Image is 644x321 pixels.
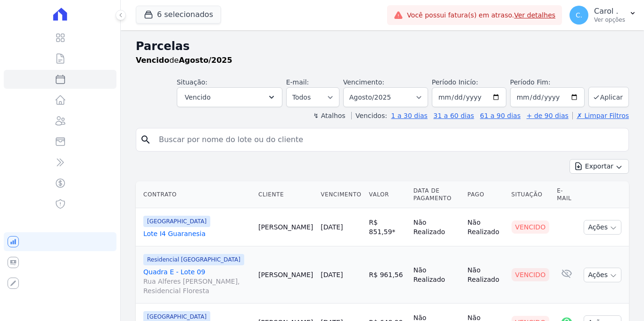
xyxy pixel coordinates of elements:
span: Vencido [185,92,211,103]
a: 61 a 90 dias [480,112,520,119]
th: Vencimento [317,181,365,208]
button: Ações [584,220,621,235]
td: R$ 851,59 [365,208,410,246]
label: E-mail: [286,78,309,86]
button: Ações [584,268,621,282]
td: R$ 961,56 [365,246,410,304]
th: Pago [464,181,508,208]
h2: Parcelas [136,38,629,55]
a: 1 a 30 dias [391,112,428,119]
label: Período Fim: [510,77,585,87]
button: Aplicar [588,87,629,107]
th: E-mail [553,181,580,208]
th: Valor [365,181,410,208]
th: Cliente [255,181,317,208]
td: Não Realizado [464,208,508,246]
th: Situação [508,181,553,208]
strong: Vencido [136,56,169,65]
th: Data de Pagamento [410,181,464,208]
p: de [136,55,232,66]
div: Vencido [512,220,550,234]
span: [GEOGRAPHIC_DATA] [143,216,210,227]
span: Rua Alferes [PERSON_NAME], Residencial Floresta [143,277,251,296]
th: Contrato [136,181,255,208]
td: [PERSON_NAME] [255,208,317,246]
p: Carol . [594,7,625,16]
p: Ver opções [594,16,625,24]
strong: Agosto/2025 [179,56,232,65]
span: Residencial [GEOGRAPHIC_DATA] [143,254,244,265]
a: ✗ Limpar Filtros [572,112,629,119]
button: C. Carol . Ver opções [562,2,644,28]
a: + de 90 dias [527,112,569,119]
button: Exportar [570,159,629,174]
div: Vencido [512,268,550,281]
span: C. [576,12,582,18]
span: Você possui fatura(s) em atraso. [407,10,555,20]
label: Período Inicío: [432,78,478,86]
td: Não Realizado [410,246,464,304]
a: [DATE] [321,223,343,231]
label: Vencimento: [343,78,384,86]
label: Situação: [177,78,207,86]
a: Quadra E - Lote 09Rua Alferes [PERSON_NAME], Residencial Floresta [143,267,251,296]
td: Não Realizado [410,208,464,246]
label: Vencidos: [351,112,387,119]
td: Não Realizado [464,246,508,304]
td: [PERSON_NAME] [255,246,317,304]
button: 6 selecionados [136,6,221,24]
a: 31 a 60 dias [433,112,474,119]
a: [DATE] [321,271,343,279]
i: search [140,134,151,145]
button: Vencido [177,87,282,107]
input: Buscar por nome do lote ou do cliente [153,130,625,149]
a: Lote I4 Guaranesia [143,229,251,238]
label: ↯ Atalhos [313,112,345,119]
a: Ver detalhes [514,11,555,19]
